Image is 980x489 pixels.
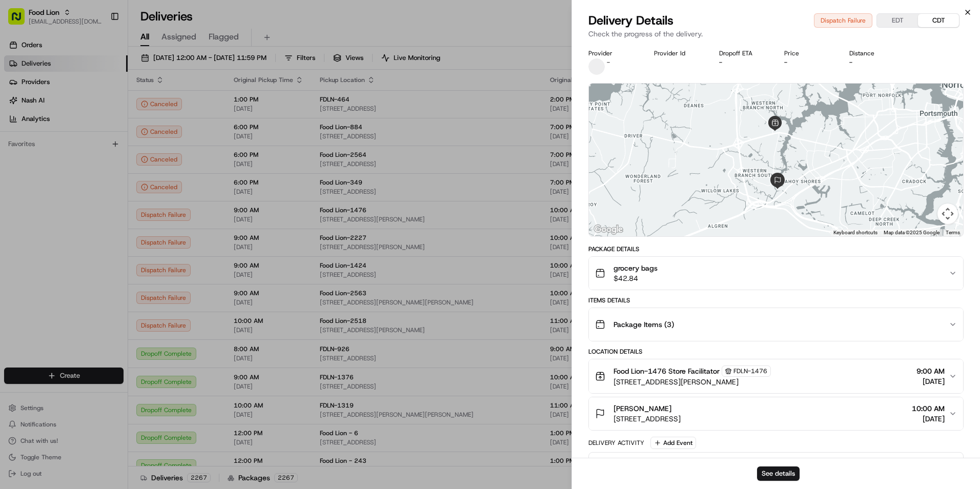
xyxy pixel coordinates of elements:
[35,98,168,108] div: Start new chat
[35,108,130,116] div: We're available if you need us!
[918,14,959,27] button: CDT
[614,366,720,376] span: Food Lion-1476 Store Facilitator
[10,150,18,158] div: 📗
[10,10,31,31] img: Nash
[174,101,187,113] button: Start new chat
[607,58,610,67] span: -
[719,58,768,67] div: -
[937,203,958,224] button: Map camera controls
[589,257,963,290] button: grocery bags$42.84
[614,414,681,424] span: [STREET_ADDRESS]
[877,14,918,27] button: EDT
[916,376,945,386] span: [DATE]
[588,12,673,29] span: Delivery Details
[849,49,898,57] div: Distance
[588,245,964,253] div: Package Details
[946,230,960,235] a: Terms
[614,273,658,283] span: $42.84
[912,414,945,424] span: [DATE]
[719,49,768,57] div: Dropoff ETA
[588,348,964,356] div: Location Details
[97,149,165,159] span: API Documentation
[614,319,674,330] span: Package Items ( 3 )
[588,439,644,447] div: Delivery Activity
[654,49,703,57] div: Provider Id
[589,308,963,341] button: Package Items (3)
[6,145,83,163] a: 📗Knowledge Base
[27,66,169,77] input: Clear
[650,437,696,449] button: Add Event
[757,466,800,481] button: See details
[912,403,945,414] span: 10:00 AM
[849,58,898,67] div: -
[21,149,78,159] span: Knowledge Base
[614,263,658,273] span: grocery bags
[784,49,833,57] div: Price
[72,173,124,181] a: Powered byPylon
[784,58,833,67] div: -
[591,223,625,236] img: Google
[10,41,187,57] p: Welcome 👋
[733,367,767,375] span: FDLN-1476
[614,403,671,414] span: [PERSON_NAME]
[591,223,625,236] a: Open this area in Google Maps (opens a new window)
[589,397,963,430] button: [PERSON_NAME][STREET_ADDRESS]10:00 AM[DATE]
[588,296,964,304] div: Items Details
[589,359,963,393] button: Food Lion-1476 Store FacilitatorFDLN-1476[STREET_ADDRESS][PERSON_NAME]9:00 AM[DATE]
[614,377,771,387] span: [STREET_ADDRESS][PERSON_NAME]
[884,230,940,235] span: Map data ©2025 Google
[588,49,637,57] div: Provider
[588,29,964,39] p: Check the progress of the delivery.
[916,366,945,376] span: 9:00 AM
[83,145,169,163] a: 💻API Documentation
[10,98,29,116] img: 1736555255976-a54dd68f-1ca7-489b-9aae-adbdc363a1c4
[102,174,124,181] span: Pylon
[833,229,877,236] button: Keyboard shortcuts
[87,150,95,158] div: 💻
